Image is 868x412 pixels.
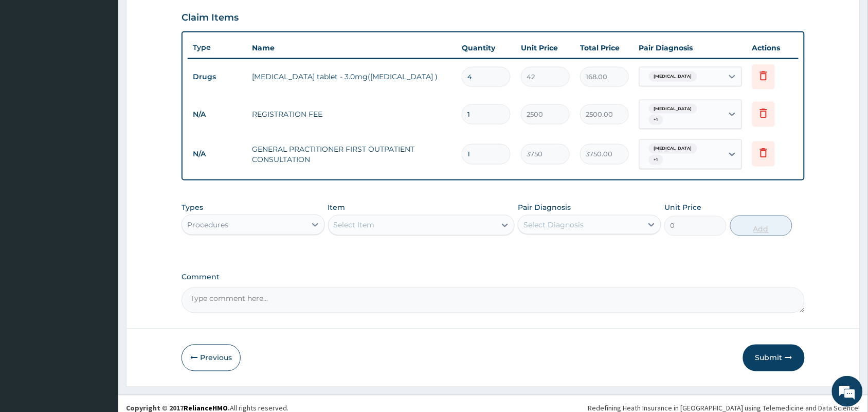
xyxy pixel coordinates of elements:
th: Unit Price [516,38,575,58]
div: Procedures [187,220,228,230]
h3: Claim Items [182,12,239,24]
th: Quantity [457,38,516,58]
label: Types [182,203,203,212]
td: Drugs [188,67,247,86]
span: [MEDICAL_DATA] [649,71,697,82]
div: Minimize live chat window [169,5,193,30]
th: Type [188,38,247,57]
span: [MEDICAL_DATA] [649,104,697,114]
textarea: Type your message and hit 'Enter' [5,281,196,317]
th: Pair Diagnosis [634,38,747,58]
td: N/A [188,105,247,124]
span: [MEDICAL_DATA] [649,144,697,154]
td: GENERAL PRACTITIONER FIRST OUTPATIENT CONSULTATION [247,139,457,170]
div: Chat with us now [53,58,173,71]
td: [MEDICAL_DATA] tablet - 3.0mg([MEDICAL_DATA] ) [247,66,457,87]
label: Comment [182,273,805,282]
label: Item [328,202,346,212]
img: d_794563401_company_1708531726252_794563401 [19,51,42,77]
th: Actions [747,38,799,58]
label: Unit Price [664,202,701,212]
button: Submit [743,345,805,371]
span: We're online! [60,130,142,234]
button: Add [730,216,792,236]
td: REGISTRATION FEE [247,104,457,124]
div: Select Item [334,220,375,230]
span: + 1 [649,155,663,165]
td: N/A [188,145,247,164]
label: Pair Diagnosis [518,202,571,212]
button: Previous [182,345,241,371]
th: Name [247,38,457,58]
div: Select Diagnosis [523,220,584,230]
span: + 1 [649,115,663,125]
th: Total Price [575,38,634,58]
